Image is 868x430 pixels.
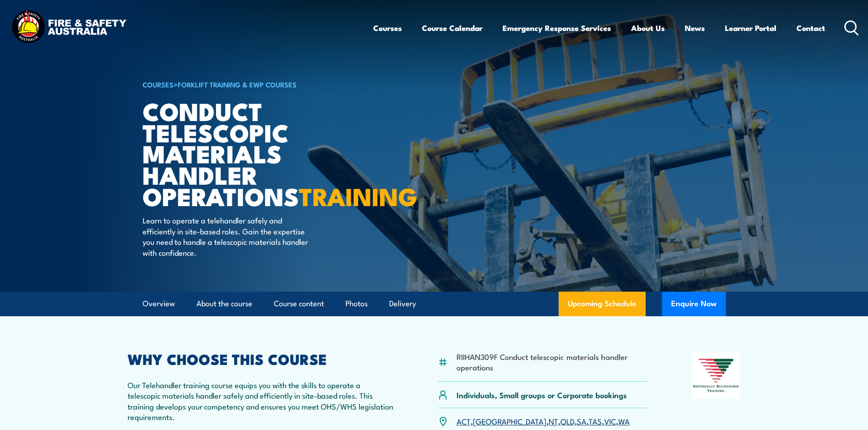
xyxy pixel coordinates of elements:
a: NT [549,415,558,426]
h2: WHY CHOOSE THIS COURSE [128,352,394,365]
a: TAS [589,415,602,426]
strong: TRAINING [299,177,417,214]
p: Our Telehandler training course equips you with the skills to operate a telescopic materials hand... [128,379,394,422]
a: Learner Portal [725,16,776,40]
a: WA [618,415,630,426]
p: , , , , , , , [457,416,630,426]
a: [GEOGRAPHIC_DATA] [473,415,546,426]
a: About the course [196,292,252,316]
a: Upcoming Schedule [559,292,646,316]
a: Overview [143,292,175,316]
a: Courses [373,16,402,40]
a: Course content [274,292,324,316]
a: Photos [345,292,368,316]
a: SA [577,415,586,426]
a: About Us [631,16,665,40]
a: News [685,16,705,40]
a: ACT [457,415,471,426]
a: Contact [796,16,825,40]
a: Delivery [389,292,416,316]
p: Individuals, Small groups or Corporate bookings [457,390,627,400]
h6: > [143,79,368,90]
a: Forklift Training & EWP Courses [178,79,297,89]
a: QLD [560,415,575,426]
li: RIIHAN309F Conduct telescopic materials handler operations [457,351,647,373]
a: VIC [604,415,616,426]
a: Course Calendar [422,16,483,40]
a: Emergency Response Services [503,16,611,40]
a: COURSES [143,79,174,89]
button: Enquire Now [662,292,726,316]
p: Learn to operate a telehandler safely and efficiently in site-based roles. Gain the expertise you... [143,215,309,258]
h1: Conduct Telescopic Materials Handler Operations [143,100,368,207]
img: Nationally Recognised Training logo. [692,352,741,399]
